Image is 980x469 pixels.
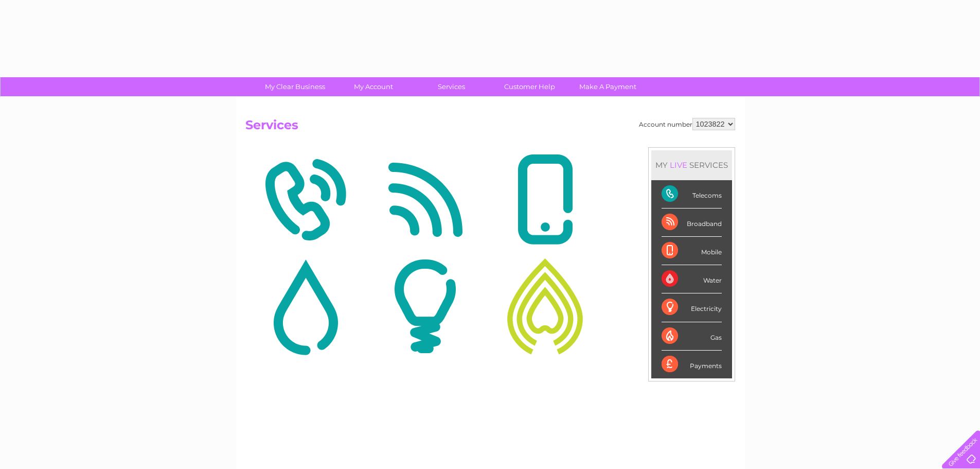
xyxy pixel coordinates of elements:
a: Services [409,77,494,96]
img: Gas [488,256,602,356]
div: Telecoms [662,180,722,209]
a: My Clear Business [253,77,337,96]
div: Account number [639,118,735,130]
div: Water [662,265,722,293]
img: Mobile [488,150,602,250]
h2: Services [245,118,735,137]
div: Electricity [662,293,722,322]
div: Payments [662,351,722,378]
img: Broadband [368,150,483,250]
a: My Account [331,77,416,96]
img: Water [248,256,363,356]
a: Make A Payment [565,77,650,96]
img: Electricity [368,256,483,356]
div: Gas [662,322,722,351]
div: Mobile [662,237,722,265]
div: MY SERVICES [651,150,732,180]
div: Broadband [662,209,722,237]
div: LIVE [668,160,689,170]
img: Telecoms [248,150,363,250]
a: Customer Help [487,77,572,96]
